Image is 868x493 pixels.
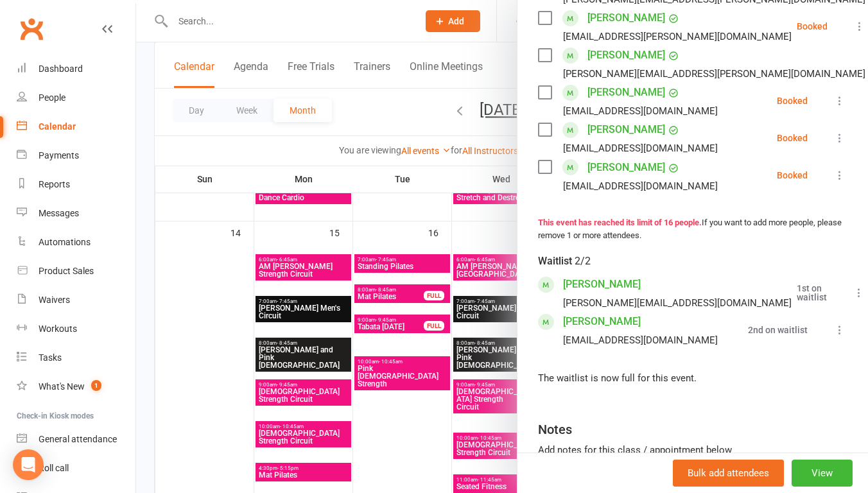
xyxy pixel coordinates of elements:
div: Roll call [39,463,69,473]
a: [PERSON_NAME] [587,119,665,140]
div: [PERSON_NAME][EMAIL_ADDRESS][PERSON_NAME][DOMAIN_NAME] [563,65,865,82]
div: Notes [538,420,572,438]
div: Calendar [39,121,76,132]
div: [EMAIL_ADDRESS][DOMAIN_NAME] [563,332,718,349]
div: [EMAIL_ADDRESS][DOMAIN_NAME] [563,103,718,119]
a: Reports [17,170,135,199]
div: Waivers [39,295,70,305]
div: 1st on waitlist [797,284,827,302]
a: [PERSON_NAME] [563,311,641,332]
div: Workouts [39,324,77,334]
a: Messages [17,199,135,228]
div: Booked [797,22,828,31]
div: The waitlist is now full for this event. [538,370,847,386]
a: General attendance kiosk mode [17,425,135,454]
div: [EMAIL_ADDRESS][DOMAIN_NAME] [563,140,718,157]
a: Workouts [17,315,135,343]
span: 1 [91,380,101,391]
div: Dashboard [39,64,83,74]
a: Calendar [17,112,135,141]
a: [PERSON_NAME] [587,45,665,65]
div: Messages [39,208,79,218]
a: Payments [17,141,135,170]
div: If you want to add more people, please remove 1 or more attendees. [538,216,847,243]
a: Waivers [17,286,135,315]
div: 2nd on waitlist [748,325,808,334]
button: View [792,460,853,487]
div: Add notes for this class / appointment below [538,442,847,458]
a: [PERSON_NAME] [587,8,665,28]
a: [PERSON_NAME] [587,82,665,103]
div: [EMAIL_ADDRESS][DOMAIN_NAME] [563,178,718,195]
div: General attendance [39,434,117,444]
a: Dashboard [17,55,135,83]
div: Automations [39,237,91,247]
div: [PERSON_NAME][EMAIL_ADDRESS][DOMAIN_NAME] [563,295,792,311]
div: Product Sales [39,266,94,276]
a: [PERSON_NAME] [587,157,665,178]
div: Reports [39,179,70,189]
div: Tasks [39,352,62,363]
button: Bulk add attendees [673,460,784,487]
div: People [39,92,65,103]
a: What's New1 [17,372,135,401]
a: Product Sales [17,257,135,286]
div: Booked [777,96,808,105]
div: Open Intercom Messenger [13,449,44,480]
div: 2/2 [575,252,591,270]
a: Roll call [17,454,135,483]
div: What's New [39,381,85,392]
a: Tasks [17,343,135,372]
a: [PERSON_NAME] [563,274,641,295]
div: Payments [39,150,79,160]
div: Booked [777,134,808,143]
div: [EMAIL_ADDRESS][PERSON_NAME][DOMAIN_NAME] [563,28,792,45]
a: Clubworx [15,13,48,45]
div: Booked [777,171,808,180]
a: Automations [17,228,135,257]
a: People [17,83,135,112]
div: Waitlist [538,252,591,270]
strong: This event has reached its limit of 16 people. [538,218,702,227]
